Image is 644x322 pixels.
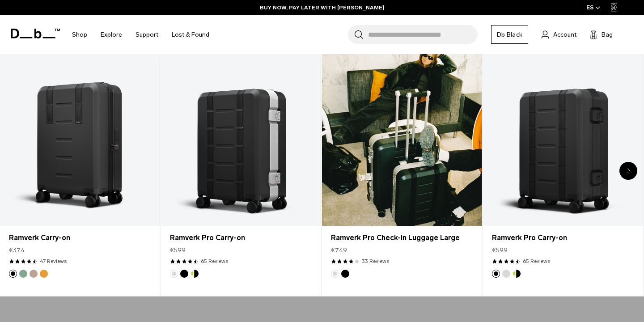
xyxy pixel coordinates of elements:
button: Black Out [180,270,188,278]
button: Black Out [9,270,17,278]
span: €749 [331,246,347,255]
a: Db Black [491,25,528,44]
a: Explore [101,19,122,51]
a: Account [542,29,576,40]
a: Ramverk Pro Carry-on [483,48,643,226]
span: €374 [9,246,25,255]
button: Green Ray [19,270,27,278]
a: Ramverk Pro Check-in Luggage Large [331,233,473,243]
a: 65 reviews [201,257,228,265]
div: 4 / 20 [483,47,644,297]
button: Fogbow Beige [30,270,38,278]
div: Next slide [619,162,637,180]
button: Silver [170,270,178,278]
span: €599 [492,246,508,255]
button: Black Out [492,270,500,278]
button: Bag [590,29,613,40]
a: Ramverk Carry-on [9,233,151,243]
a: Support [136,19,158,51]
a: Shop [72,19,87,51]
a: Ramverk Pro Carry-on [170,233,312,243]
button: Parhelion Orange [40,270,48,278]
a: BUY NOW, PAY LATER WITH [PERSON_NAME] [260,4,385,12]
a: 65 reviews [523,257,550,265]
button: Silver [331,270,339,278]
nav: Main Navigation [65,15,216,54]
button: Db x New Amsterdam Surf Association [513,270,521,278]
span: Account [553,30,576,39]
a: 47 reviews [40,257,67,265]
button: Black Out [341,270,349,278]
a: 33 reviews [362,257,389,265]
div: 3 / 20 [322,47,483,297]
a: Ramverk Pro Carry-on [161,48,321,226]
a: Ramverk Pro Check-in Luggage Large [322,48,482,226]
span: Bag [602,30,613,39]
div: 2 / 20 [161,47,322,297]
button: Db x New Amsterdam Surf Association [191,270,199,278]
a: Ramverk Pro Carry-on [492,233,634,243]
button: Silver [502,270,510,278]
a: Lost & Found [172,19,209,51]
span: €599 [170,246,186,255]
